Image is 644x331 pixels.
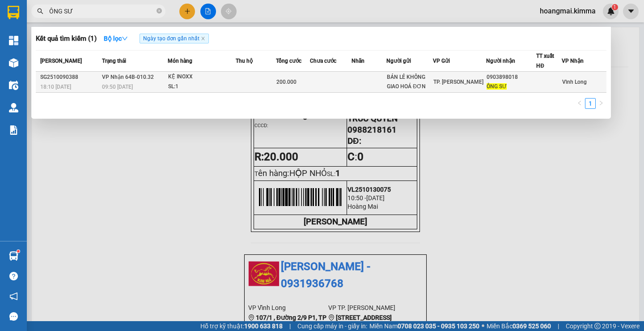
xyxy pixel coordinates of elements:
span: Thu rồi : [7,58,33,67]
span: down [122,35,128,42]
img: warehouse-icon [9,103,18,112]
span: close [201,36,205,41]
li: 1 [585,98,596,109]
span: Chưa cước [310,58,336,64]
sup: 1 [17,250,20,253]
div: 20.000 [7,58,53,78]
button: Bộ lọcdown [97,31,135,46]
span: search [37,8,43,14]
span: Thu hộ [236,58,253,64]
span: Ngày tạo đơn gần nhất [140,34,209,43]
div: TRÚC QUYÊN [58,29,130,40]
input: Tìm tên, số ĐT hoặc mã đơn [49,6,155,16]
button: right [596,98,606,109]
span: [PERSON_NAME] [40,58,82,64]
span: Nhận: [58,9,80,18]
span: 200.000 [276,79,297,85]
div: SL: 1 [168,82,235,92]
img: warehouse-icon [9,58,18,68]
span: Món hàng [168,58,192,64]
span: notification [9,292,18,301]
img: warehouse-icon [9,251,18,261]
a: 1 [585,99,595,108]
button: left [574,98,585,109]
strong: Bộ lọc [104,35,128,42]
span: Người gửi [386,58,411,64]
h3: Kết quả tìm kiếm ( 1 ) [36,34,97,43]
span: close-circle [157,8,162,13]
img: solution-icon [9,125,18,135]
div: 0988218161 [58,40,130,52]
span: Nhãn [352,58,364,64]
span: VP Gửi [433,58,450,64]
span: close-circle [157,7,162,16]
span: Tổng cước [276,58,301,64]
div: 0903898018 [487,73,536,82]
img: dashboard-icon [9,36,18,45]
span: Trạng thái [102,58,126,64]
span: VP Nhận 64B-010.32 [102,74,154,80]
span: VP Nhận [562,58,584,64]
span: 09:50 [DATE] [102,84,133,90]
div: SG2510090388 [40,73,99,82]
li: Next Page [596,98,606,109]
span: TT xuất HĐ [536,53,554,69]
span: ÔNG SƯ [487,83,507,90]
span: Gửi: [8,9,21,18]
div: Vĩnh Long [8,8,52,29]
span: right [598,100,604,106]
span: 18:10 [DATE] [40,84,71,90]
span: left [577,100,582,106]
img: warehouse-icon [9,81,18,90]
span: TP. [PERSON_NAME] [433,79,483,85]
div: KỆ INOXX [168,72,235,82]
span: question-circle [9,272,18,280]
img: logo-vxr [8,6,19,19]
span: Vĩnh Long [562,79,587,85]
span: Người nhận [486,58,515,64]
li: Previous Page [574,98,585,109]
div: BÁN LẺ KHÔNG GIAO HOÁ ĐƠN [387,73,432,91]
span: message [9,312,18,321]
div: TP. [PERSON_NAME] [58,8,130,29]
